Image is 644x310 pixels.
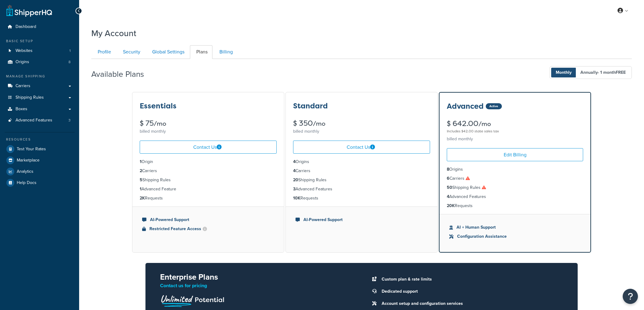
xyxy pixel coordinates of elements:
[16,48,33,53] span: Websites
[486,103,502,109] div: Active
[140,127,277,136] div: billed monthly
[478,120,491,128] small: /mo
[140,195,145,201] strong: 2K
[5,137,75,142] div: Resources
[449,224,581,231] li: AI + Human Support
[142,216,274,223] li: AI-Powered Support
[160,293,225,307] img: Unlimited Potential
[5,144,75,155] a: Test Your Rates
[293,158,296,165] strong: 4
[140,168,142,174] strong: 2
[140,158,277,165] li: Origin
[293,195,300,201] strong: 10K
[293,177,430,183] li: Shipping Rules
[91,27,136,39] h1: My Account
[5,80,75,92] a: Carriers
[623,289,638,304] button: Open Resource Center
[5,45,75,56] a: Websites 1
[16,95,44,100] span: Shipping Rules
[5,21,75,32] a: Dashboard
[5,166,75,177] a: Analytics
[160,273,352,281] h2: Enterprise Plans
[5,56,75,68] a: Origins 8
[140,102,177,110] h3: Essentials
[379,275,563,284] li: Custom plan & rate limits
[213,45,238,59] a: Billing
[447,102,484,110] h3: Advanced
[68,60,71,65] span: 8
[117,45,145,59] a: Security
[142,226,274,232] li: Restricted Feature Access
[447,175,450,182] strong: 6
[5,115,75,126] a: Advanced Features 3
[5,39,75,44] div: Basic Setup
[447,166,449,172] strong: 8
[16,24,36,29] span: Dashboard
[5,177,75,188] li: Help Docs
[313,119,325,128] small: /mo
[447,135,583,143] div: billed monthly
[5,45,75,56] li: Websites
[447,203,455,209] strong: 20K
[140,195,277,202] li: Requests
[91,45,116,59] a: Profile
[293,127,430,136] div: billed monthly
[68,118,71,123] span: 3
[5,56,75,68] li: Origins
[447,184,452,191] strong: 50
[293,102,328,110] h3: Standard
[550,66,632,79] button: Monthly Annually- 1 monthFREE
[598,69,626,76] span: - 1 month
[447,120,583,135] div: $ 642.00
[16,107,27,112] span: Boxes
[69,48,71,53] span: 1
[17,147,46,152] span: Test Your Rates
[16,60,29,65] span: Origins
[140,120,277,127] div: $ 75
[447,203,583,209] li: Requests
[154,119,166,128] small: /mo
[140,168,277,174] li: Carriers
[91,70,153,79] h2: Available Plans
[5,74,75,79] div: Manage Shipping
[447,175,583,182] li: Carriers
[293,120,430,127] div: $ 350
[140,186,142,192] strong: 1
[146,45,189,59] a: Global Settings
[551,68,576,77] span: Monthly
[447,128,583,135] div: Includes $42.00 state sales tax
[293,186,430,192] li: Advanced Features
[447,184,583,191] li: Shipping Rules
[5,155,75,166] a: Marketplace
[140,186,277,192] li: Advanced Feature
[160,281,352,290] p: Contact us for pricing
[379,299,563,308] li: Account setup and configuration services
[17,180,37,186] span: Help Docs
[447,193,583,200] li: Advanced Features
[293,168,430,174] li: Carriers
[449,233,581,240] li: Configuration Assistance
[5,92,75,103] a: Shipping Rules
[190,45,212,59] a: Plans
[140,141,277,154] a: Contact Us
[5,104,75,115] a: Boxes
[296,216,428,223] li: AI-Powered Support
[16,83,30,89] span: Carriers
[293,158,430,165] li: Origins
[6,5,52,17] a: ShipperHQ Home
[293,141,430,154] a: Contact Us
[17,158,40,163] span: Marketplace
[379,287,563,296] li: Dedicated support
[293,177,298,183] strong: 20
[447,193,449,200] strong: 4
[293,186,296,192] strong: 3
[17,169,33,174] span: Analytics
[140,177,142,183] strong: 5
[293,195,430,202] li: Requests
